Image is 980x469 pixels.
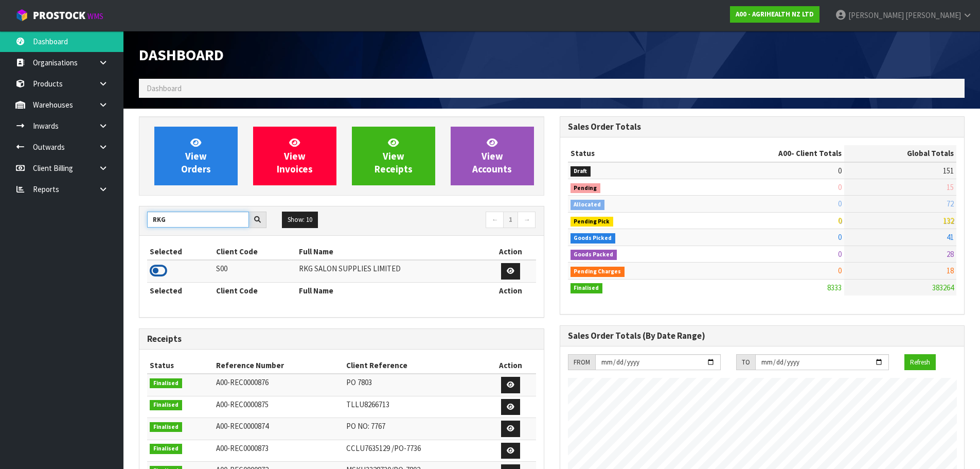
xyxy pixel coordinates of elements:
[943,216,954,225] span: 132
[932,283,954,292] span: 383264
[282,212,318,228] button: Show: 10
[736,354,755,371] div: TO
[147,83,182,93] span: Dashboard
[352,127,435,185] a: ViewReceipts
[147,334,536,344] h3: Receipts
[848,10,904,20] span: [PERSON_NAME]
[87,11,103,21] small: WMS
[349,212,536,230] nav: Page navigation
[568,145,697,162] th: Status
[947,249,954,259] span: 28
[947,182,954,192] span: 15
[486,282,536,299] th: Action
[571,217,614,227] span: Pending Pick
[15,9,28,22] img: cube-alt.png
[568,122,957,132] h3: Sales Order Totals
[344,357,486,374] th: Client Reference
[213,357,344,374] th: Reference Number
[451,127,534,185] a: ViewAccounts
[147,282,213,299] th: Selected
[838,199,842,209] span: 0
[150,378,182,389] span: Finalised
[150,444,182,454] span: Finalised
[147,244,213,260] th: Selected
[838,266,842,275] span: 0
[838,166,842,176] span: 0
[150,400,182,410] span: Finalised
[150,422,182,432] span: Finalised
[838,249,842,259] span: 0
[486,244,536,260] th: Action
[296,260,486,282] td: RKG SALON SUPPLIES LIMITED
[571,250,617,260] span: Goods Packed
[905,10,961,20] span: [PERSON_NAME]
[33,9,85,22] span: ProStock
[486,212,504,228] a: ←
[696,145,844,162] th: - Client Totals
[296,282,486,299] th: Full Name
[844,145,956,162] th: Global Totals
[346,443,421,453] span: CCLU7635129 /PO-7736
[571,267,625,277] span: Pending Charges
[213,282,296,299] th: Client Code
[216,421,269,431] span: A00-REC0000874
[213,260,296,282] td: S00
[154,127,238,185] a: ViewOrders
[730,6,819,23] a: A00 - AGRIHEALTH NZ LTD
[472,136,512,175] span: View Accounts
[181,136,211,175] span: View Orders
[277,136,313,175] span: View Invoices
[147,357,213,374] th: Status
[838,216,842,225] span: 0
[253,127,336,185] a: ViewInvoices
[827,283,842,292] span: 8333
[904,354,936,371] button: Refresh
[216,443,269,453] span: A00-REC0000873
[518,212,536,228] a: →
[216,399,269,409] span: A00-REC0000875
[838,182,842,192] span: 0
[571,283,603,293] span: Finalised
[139,45,224,64] span: Dashboard
[346,421,385,431] span: PO NO: 7767
[296,244,486,260] th: Full Name
[571,183,601,194] span: Pending
[147,212,249,228] input: Search clients
[213,244,296,260] th: Client Code
[947,266,954,275] span: 18
[736,10,814,19] strong: A00 - AGRIHEALTH NZ LTD
[778,148,791,158] span: A00
[943,166,954,176] span: 151
[571,200,605,210] span: Allocated
[216,377,269,387] span: A00-REC0000876
[947,232,954,242] span: 41
[503,212,518,228] a: 1
[568,354,595,371] div: FROM
[346,377,372,387] span: PO 7803
[568,331,957,341] h3: Sales Order Totals (By Date Range)
[375,136,413,175] span: View Receipts
[346,399,389,409] span: TLLU8266713
[947,199,954,209] span: 72
[571,233,616,244] span: Goods Picked
[486,357,536,374] th: Action
[838,232,842,242] span: 0
[571,166,591,177] span: Draft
